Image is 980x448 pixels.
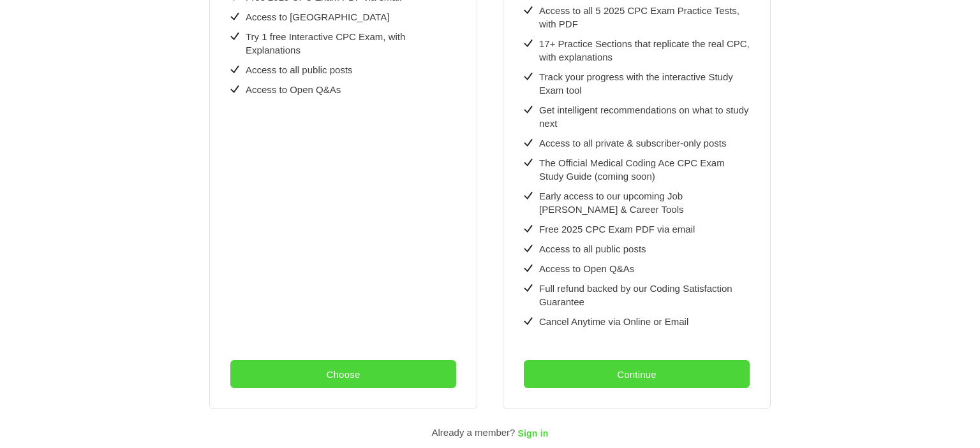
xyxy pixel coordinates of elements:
div: Get intelligent recommendations on what to study next [539,103,750,130]
div: Full refund backed by our Coding Satisfaction Guarantee [539,282,750,308]
div: Try 1 free Interactive CPC Exam, with Explanations [246,30,456,57]
div: Access to all public posts [539,242,646,256]
span: Sign in [517,429,548,439]
div: The Official Medical Coding Ace CPC Exam Study Guide (coming soon) [539,156,750,183]
div: Free 2025 CPC Exam PDF via email [539,222,695,236]
div: Cancel Anytime via Online or Email [539,315,688,328]
div: Early access to our upcoming Job [PERSON_NAME] & Career Tools [539,189,750,216]
div: Access to all 5 2025 CPC Exam Practice Tests, with PDF [539,4,750,31]
div: Access to [GEOGRAPHIC_DATA] [246,10,389,24]
div: Access to Open Q&As [246,83,341,96]
div: Access to all private & subscriber-only posts [539,136,726,150]
div: Access to Open Q&As [539,262,634,275]
button: Choose [230,360,456,388]
div: Access to all public posts [246,63,353,76]
div: 17+ Practice Sections that replicate the real CPC, with explanations [539,37,750,64]
div: Track your progress with the interactive Study Exam tool [539,70,750,97]
div: Already a member? [432,424,516,441]
button: Continue [524,360,750,388]
button: Sign in [517,424,548,442]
